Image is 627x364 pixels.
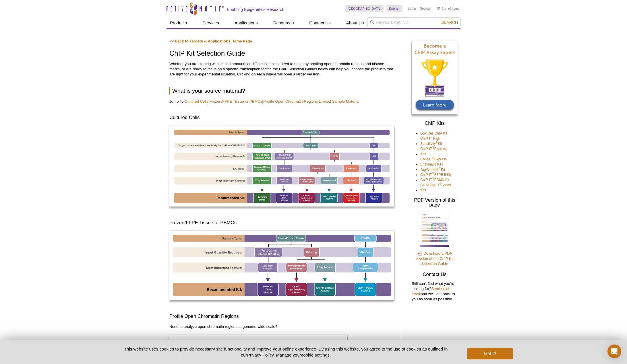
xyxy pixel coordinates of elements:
sup: ® [432,177,434,180]
div: Open Intercom Messenger [607,344,621,358]
a: << Back to Targets & Applications Home Page [169,39,252,43]
button: Search [440,20,460,25]
a: ChIP-IT®Express Kits [420,146,452,157]
a: Privacy Policy [247,353,274,357]
span: Search [441,20,458,25]
h3: Contact Us [412,272,458,277]
h3: ChIP Kits [412,120,458,126]
a: Low Cell ChIP Kit [420,131,447,136]
a: Click to download the ChIP Kit Selection Guide [420,246,449,250]
a: Applications [231,17,261,28]
a: Send us an email [412,287,450,296]
a: Download a PDFversion of the ChIP KitSelection Guide [416,251,454,266]
a: Limited Sample Material​ [319,99,359,104]
sup: ® [432,146,434,149]
a: ChIP-IT®PBMC Kit [420,177,449,182]
a: Profile Open Chromatin Regions [263,99,318,104]
sup: ® [432,156,434,159]
p: This website uses cookies to provide necessary site functionality and improve your online experie... [114,346,458,358]
h3: Frozen/FFPE Tissue or PBMCs [169,219,394,226]
h2: What is your source material? [169,87,394,95]
button: Got it! [467,348,513,359]
a: Products [167,17,190,28]
sup: ® [432,172,434,175]
a: Login [408,7,416,11]
input: Keyword, Cat. No. [367,17,460,27]
sup: ® [436,141,438,144]
a: About Us [343,17,367,28]
a: Cart [437,7,447,11]
img: ChIP Kits Guide 1 [169,125,394,207]
img: Become a ChIP Assay Expert [412,41,458,113]
h1: ChIP Kit Selection Guide [169,50,394,58]
a: Services [199,17,222,28]
h3: PDF Version of this page [412,198,458,208]
a: English [386,5,402,12]
li: | [417,5,418,12]
p: Need to analyze open chromatin regions at genome-wide scale? [169,324,394,329]
a: CUT&Tag-IT®Assay Kits [420,182,452,193]
img: ChIP Kit Selection Guide [420,212,449,247]
h3: Cultured Cells [169,114,394,121]
p: Still can't find what you're looking for? and we'll get back to you as soon as possible. [412,281,458,302]
a: [GEOGRAPHIC_DATA] [345,5,384,12]
a: ChIP-IT®Express Enzymatic Kits [420,157,452,167]
a: Resources [270,17,297,28]
img: ChIP Kits Guide 2 [169,231,394,300]
a: Frozen/FFPE Tissue or PBMCs [210,99,262,104]
button: cookie settings [301,353,330,357]
li: (0 items) [437,5,460,12]
h2: Enabling Epigenetics Research [227,7,284,12]
a: Cultured Cells [185,99,208,104]
p: Jump To: | | | [169,99,394,104]
a: Click for larger image [169,231,394,301]
a: Tag-ChIP-IT®Kit [420,167,445,172]
a: Contact Us [306,17,334,28]
h3: Profile Open Chromatin Regions [169,313,394,320]
a: ChIP-IT High Sensitivity®Kit [420,136,452,146]
p: Whether you are starting with limited amounts or difficult samples, need to begin by profiling op... [169,61,394,77]
a: ChIP-IT®FFPE II Kit [420,172,451,177]
sup: ® [440,182,442,185]
a: Click for larger image [169,125,394,208]
a: Register [420,7,431,11]
sup: ® [439,167,441,170]
img: Your Cart [437,7,440,10]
